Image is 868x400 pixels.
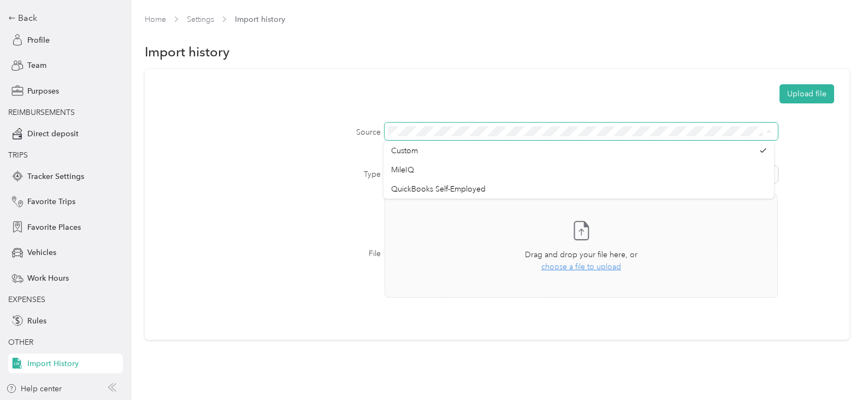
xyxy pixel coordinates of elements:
span: Profile [27,34,50,46]
span: Favorite Trips [27,196,75,207]
div: Back [8,11,117,25]
button: Upload file [780,84,834,103]
a: Home [145,15,166,24]
span: MileIQ [391,165,414,175]
iframe: Everlance-gr Chat Button Frame [807,339,868,400]
span: TRIPS [8,150,28,160]
h1: Import history [145,46,229,57]
span: Custom [391,146,418,155]
label: Source [160,126,381,138]
span: Drag and drop your file here, or [525,250,637,259]
span: choose a file to upload [541,262,621,271]
span: Team [27,60,46,71]
span: Rules [27,315,46,327]
span: Tracker Settings [27,171,84,182]
label: Type [160,169,381,180]
span: Import History [27,358,79,369]
span: Work Hours [27,273,69,284]
span: REIMBURSEMENTS [8,108,75,117]
span: Import history [235,14,285,25]
button: Help center [6,383,62,395]
span: Drag and drop your file here, orchoose a file to upload [385,195,777,297]
label: File [160,248,381,259]
span: QuickBooks Self-Employed [391,184,486,194]
span: Purposes [27,85,59,97]
a: Settings [187,15,214,24]
span: EXPENSES [8,295,45,304]
span: Favorite Places [27,222,81,233]
span: OTHER [8,338,33,347]
span: Direct deposit [27,128,79,140]
span: Vehicles [27,247,56,258]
